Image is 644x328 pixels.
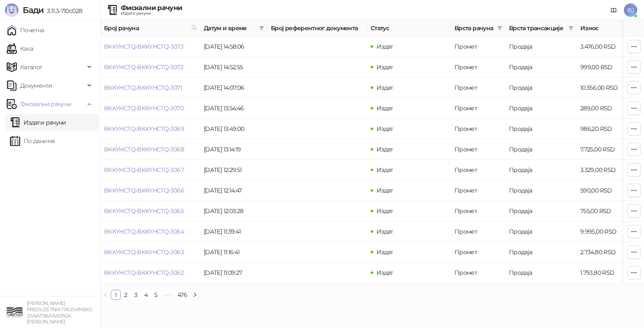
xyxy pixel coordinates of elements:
span: BJ [624,3,637,17]
td: BKKYHCTQ-BKKYHCTQ-3073 [101,36,200,57]
th: Врста трансакције [506,20,577,36]
li: Претходна страна [101,290,111,300]
td: BKKYHCTQ-BKKYHCTQ-3062 [101,263,200,283]
a: 476 [175,290,190,299]
span: Издат [377,63,393,71]
span: filter [496,22,504,34]
td: BKKYHCTQ-BKKYHCTQ-3068 [101,139,200,160]
span: Износ [580,23,624,33]
span: Издат [377,187,393,194]
td: Продаја [506,160,577,180]
a: BKKYHCTQ-BKKYHCTQ-3070 [104,104,184,112]
li: 4 [141,290,151,300]
td: Продаја [506,98,577,119]
a: 5 [151,290,161,299]
td: Продаја [506,221,577,242]
th: Број рачуна [101,20,200,36]
span: Издат [377,125,393,133]
span: Издат [377,269,393,276]
a: Почетна [7,22,44,39]
td: 755,00 RSD [577,201,636,221]
td: Промет [451,139,506,160]
a: BKKYHCTQ-BKKYHCTQ-3063 [104,248,184,256]
td: 3.476,00 RSD [577,36,636,57]
td: [DATE] 12:14:47 [200,180,267,201]
a: BKKYHCTQ-BKKYHCTQ-3064 [104,228,184,235]
td: [DATE] 12:03:28 [200,201,267,221]
span: Датум и време [204,23,256,33]
span: Издат [377,207,393,215]
div: Фискални рачуни [121,5,182,11]
img: 64x64-companyLogo-82da5d90-fd56-4d4e-a6cd-cc51c66be7ee.png [7,304,23,321]
li: Следећих 5 Страна [161,290,174,300]
td: 3.329,00 RSD [577,160,636,180]
td: [DATE] 14:07:06 [200,78,267,98]
a: 4 [141,290,151,299]
li: 2 [121,290,131,300]
td: Продаја [506,201,577,221]
td: BKKYHCTQ-BKKYHCTQ-3065 [101,201,200,221]
a: Издати рачуни [10,114,66,131]
td: BKKYHCTQ-BKKYHCTQ-3067 [101,160,200,180]
span: right [192,292,197,297]
a: Документација [607,3,621,17]
td: 7.725,00 RSD [577,139,636,160]
span: Врста рачуна [454,23,494,33]
td: [DATE] 12:29:51 [200,160,267,180]
td: Промет [451,263,506,283]
td: Продаја [506,119,577,139]
td: 10.356,00 RSD [577,78,636,98]
td: Промет [451,98,506,119]
td: 2.734,80 RSD [577,242,636,263]
span: Издат [377,166,393,174]
span: filter [259,26,264,31]
td: Промет [451,36,506,57]
span: Бади [23,5,44,15]
a: BKKYHCTQ-BKKYHCTQ-3065 [104,207,184,215]
td: 289,00 RSD [577,98,636,119]
td: Промет [451,57,506,78]
td: 999,00 RSD [577,57,636,78]
button: right [190,290,200,300]
li: 476 [174,290,190,300]
td: Промет [451,78,506,98]
span: Издат [377,248,393,256]
td: BKKYHCTQ-BKKYHCTQ-3069 [101,119,200,139]
span: Издат [377,104,393,112]
td: BKKYHCTQ-BKKYHCTQ-3072 [101,57,200,78]
a: Каса [7,40,33,57]
td: [DATE] 11:09:27 [200,263,267,283]
td: Промет [451,221,506,242]
a: По данима [10,133,55,149]
td: [DATE] 13:14:19 [200,139,267,160]
td: Промет [451,242,506,263]
a: BKKYHCTQ-BKKYHCTQ-3066 [104,187,184,194]
th: Статус [367,20,451,36]
td: Продаја [506,57,577,78]
span: filter [257,22,266,34]
span: left [103,292,108,297]
a: BKKYHCTQ-BKKYHCTQ-3069 [104,125,184,133]
td: 9.995,00 RSD [577,221,636,242]
a: 2 [121,290,130,299]
td: [DATE] 13:54:46 [200,98,267,119]
td: 986,20 RSD [577,119,636,139]
span: Врста трансакције [509,23,565,33]
a: BKKYHCTQ-BKKYHCTQ-3071 [104,84,182,91]
span: Издат [377,228,393,235]
td: Продаја [506,139,577,160]
a: BKKYHCTQ-BKKYHCTQ-3072 [104,63,183,71]
td: Промет [451,201,506,221]
span: Документи [20,77,52,94]
span: Каталог [20,59,43,75]
a: 3 [131,290,140,299]
span: 3.11.3-710c028 [44,7,82,15]
a: BKKYHCTQ-BKKYHCTQ-3068 [104,146,184,153]
td: Продаја [506,242,577,263]
span: Издат [377,146,393,153]
span: Издат [377,43,393,50]
span: ••• [161,290,174,300]
button: left [101,290,111,300]
span: filter [569,26,574,31]
div: Издати рачуни [121,11,182,16]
